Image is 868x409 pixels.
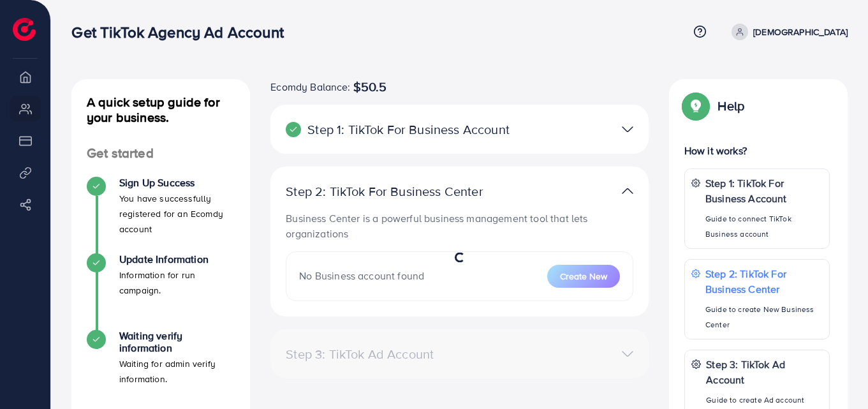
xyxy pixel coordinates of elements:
[119,177,235,189] h4: Sign Up Success
[705,211,823,242] p: Guide to connect TikTok Business account
[270,79,350,94] span: Ecomdy Balance:
[705,266,823,297] p: Step 2: TikTok For Business Center
[71,177,250,253] li: Sign Up Success
[726,24,848,40] a: [DEMOGRAPHIC_DATA]
[705,302,823,332] p: Guide to create New Business Center
[119,267,235,298] p: Information for run campaign.
[119,330,235,354] h4: Waiting verify information
[119,191,235,237] p: You have successfully registered for an Ecomdy account
[753,24,848,40] p: [DEMOGRAPHIC_DATA]
[119,356,235,387] p: Waiting for admin verify information.
[71,145,250,161] h4: Get started
[71,253,250,330] li: Update Information
[684,143,830,158] p: How it works?
[706,357,823,387] p: Step 3: TikTok Ad Account
[13,18,36,41] img: logo
[119,253,235,265] h4: Update Information
[71,23,293,41] h3: Get TikTok Agency Ad Account
[71,330,250,406] li: Waiting verify information
[622,182,633,200] img: TikTok partner
[286,122,510,137] p: Step 1: TikTok For Business Account
[684,94,707,117] img: Popup guide
[705,175,823,206] p: Step 1: TikTok For Business Account
[622,120,633,138] img: TikTok partner
[717,98,744,114] p: Help
[706,392,823,408] p: Guide to create Ad account
[71,94,250,125] h4: A quick setup guide for your business.
[353,79,387,94] span: $50.5
[286,184,510,199] p: Step 2: TikTok For Business Center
